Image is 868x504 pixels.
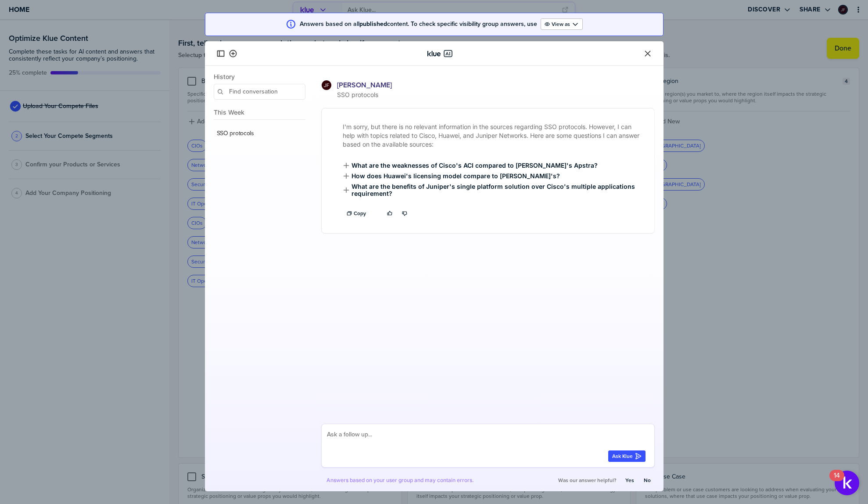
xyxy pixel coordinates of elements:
[343,183,644,197] span: What are the benefits of Juniper's single platform solution over Cisco's multiple applications re...
[541,18,583,30] button: Open Drop
[214,84,305,100] input: Find conversation
[835,471,859,495] button: Open Resource Center, 14 new notifications
[343,162,598,169] span: What are the weaknesses of Cisco's ACI compared to [PERSON_NAME]'s Apstra?
[612,453,642,460] div: Ask Klue
[335,90,655,99] span: SSO protocols
[300,21,537,28] span: Answers based on all content. To check specific visibility group answers, use
[337,81,392,90] span: [PERSON_NAME]
[642,48,653,59] button: Close
[321,80,332,90] div: Jennifer Farley
[326,477,474,484] span: Answers based on your user group and may contain errors.
[214,73,305,80] span: History
[343,173,560,180] span: How does Huawei's licensing model compare to [PERSON_NAME]'s?
[625,477,634,484] label: Yes
[621,475,638,486] button: Yes
[558,477,616,484] span: Was our answer helpful?
[644,477,651,484] label: No
[552,21,570,28] label: View as
[343,122,644,149] p: I'm sorry, but there is no relevant information in the sources regarding SSO protocols. However, ...
[214,108,305,116] span: This Week
[359,19,387,29] strong: published
[322,80,331,90] img: 650910c5ec1ccd1937cdf9be35310606-sml.png
[343,208,370,219] button: Copy
[834,475,840,487] div: 14
[211,125,307,142] button: SSO protocols
[608,450,646,462] button: Ask Klue
[640,475,655,486] button: No
[354,210,366,217] label: Copy
[217,130,254,137] label: SSO protocols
